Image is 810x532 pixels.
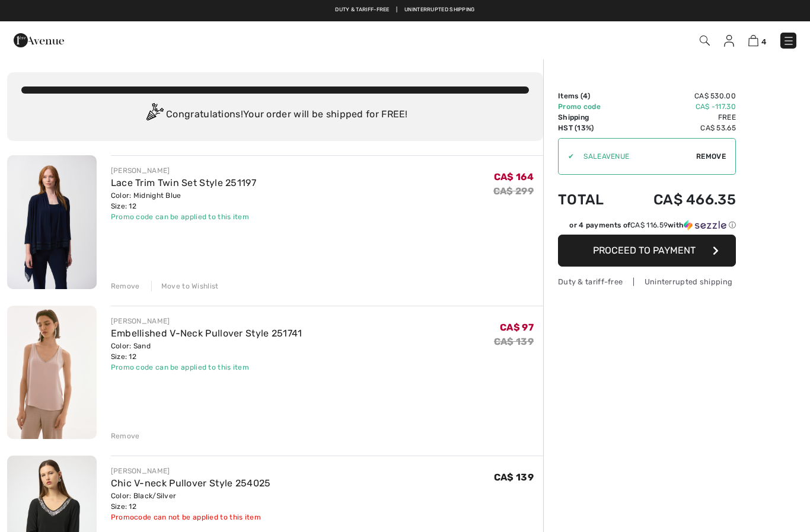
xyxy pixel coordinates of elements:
[111,328,302,339] a: Embellished V-Neck Pullover Style 251741
[593,245,696,256] span: Proceed to Payment
[111,477,271,489] a: Chic V-neck Pullover Style 254025
[621,180,736,220] td: CA$ 466.35
[111,177,256,188] a: Lace Trim Twin Set Style 251197
[558,220,736,235] div: or 4 payments ofCA$ 116.59withSezzle Click to learn more about Sezzle
[111,316,302,326] div: [PERSON_NAME]
[111,190,256,211] div: Color: Midnight Blue Size: 12
[111,431,140,441] div: Remove
[558,112,621,123] td: Shipping
[558,123,621,133] td: HST (13%)
[500,322,534,333] span: CA$ 97
[559,151,574,162] div: ✔
[558,101,621,112] td: Promo code
[142,103,166,127] img: Congratulation2.svg
[493,185,534,197] s: CA$ 299
[621,112,736,123] td: Free
[558,276,736,287] div: Duty & tariff-free | Uninterrupted shipping
[7,155,97,289] img: Lace Trim Twin Set Style 251197
[111,466,271,476] div: [PERSON_NAME]
[14,28,64,52] img: 1ère Avenue
[748,35,758,46] img: Shopping Bag
[494,472,534,483] span: CA$ 139
[111,362,302,373] div: Promo code can be applied to this item
[748,33,766,47] a: 4
[111,491,271,512] div: Color: Black/Silver Size: 12
[574,139,696,174] input: Promo code
[494,336,534,347] s: CA$ 139
[558,235,736,267] button: Proceed to Payment
[111,211,256,222] div: Promo code can be applied to this item
[783,35,795,47] img: Menu
[621,101,736,112] td: CA$ -117.30
[630,221,668,229] span: CA$ 116.59
[111,341,302,362] div: Color: Sand Size: 12
[111,512,271,523] div: Promocode can not be applied to this item
[621,123,736,133] td: CA$ 53.65
[724,35,734,47] img: My Info
[569,220,736,230] div: or 4 payments of with
[111,165,256,176] div: [PERSON_NAME]
[684,220,726,230] img: Sezzle
[494,171,534,182] span: CA$ 164
[583,92,588,100] span: 4
[151,281,219,291] div: Move to Wishlist
[558,91,621,101] td: Items ( )
[21,103,529,127] div: Congratulations! Your order will be shipped for FREE!
[558,180,621,220] td: Total
[7,306,97,440] img: Embellished V-Neck Pullover Style 251741
[696,151,726,162] span: Remove
[111,281,140,291] div: Remove
[14,34,64,45] a: 1ère Avenue
[761,37,766,46] span: 4
[621,91,736,101] td: CA$ 530.00
[700,36,710,46] img: Search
